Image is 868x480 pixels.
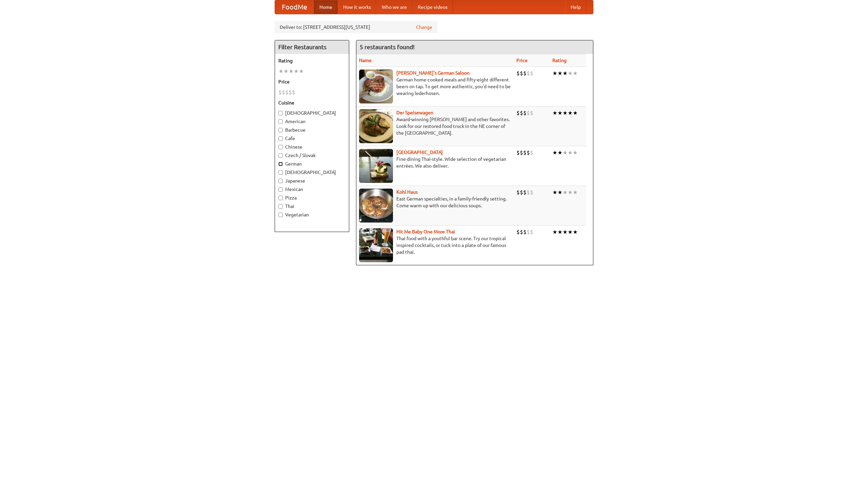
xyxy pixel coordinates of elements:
p: Fine dining Thai-style. Wide selection of vegetarian entrées. We also deliver. [359,156,511,169]
li: ★ [568,109,573,117]
li: $ [530,149,533,156]
li: ★ [573,228,578,236]
li: ★ [557,149,563,156]
label: Barbecue [278,127,346,133]
li: ★ [552,228,557,236]
label: German [278,160,346,167]
li: ★ [568,149,573,156]
li: $ [278,89,282,96]
img: babythai.jpg [359,228,393,262]
input: German [278,162,283,166]
img: satay.jpg [359,149,393,183]
li: ★ [552,149,557,156]
li: $ [530,70,533,77]
li: ★ [563,228,568,236]
li: $ [523,228,527,236]
input: Czech / Slovak [278,153,283,158]
a: Recipe videos [412,0,453,14]
li: $ [516,189,520,196]
li: $ [520,70,523,77]
h5: Cuisine [278,99,346,106]
li: ★ [294,68,299,75]
h5: Price [278,78,346,85]
li: ★ [299,68,304,75]
input: Mexican [278,187,283,192]
input: Japanese [278,179,283,183]
input: Thai [278,204,283,209]
li: ★ [552,189,557,196]
h4: Filter Restaurants [275,40,349,54]
li: $ [516,149,520,156]
li: ★ [563,189,568,196]
a: Who we are [376,0,412,14]
li: $ [520,149,523,156]
a: Rating [552,58,567,63]
a: FoodMe [275,0,314,14]
li: ★ [573,189,578,196]
input: American [278,119,283,124]
p: East German specialties, in a family-friendly setting. Come warm up with our delicious soups. [359,195,511,209]
label: Pizza [278,194,346,201]
label: Vegetarian [278,211,346,218]
li: $ [516,109,520,117]
label: Cafe [278,135,346,142]
input: Vegetarian [278,213,283,217]
li: $ [527,149,530,156]
input: Barbecue [278,128,283,132]
li: ★ [283,68,289,75]
li: ★ [563,149,568,156]
li: ★ [568,189,573,196]
input: Pizza [278,196,283,200]
li: $ [527,189,530,196]
ng-pluralize: 5 restaurants found! [360,44,415,50]
img: speisewagen.jpg [359,109,393,143]
a: Price [516,58,528,63]
input: Chinese [278,145,283,149]
li: ★ [573,149,578,156]
li: $ [527,109,530,117]
li: ★ [552,70,557,77]
input: [DEMOGRAPHIC_DATA] [278,111,283,115]
li: ★ [289,68,294,75]
li: ★ [568,228,573,236]
li: $ [520,189,523,196]
label: [DEMOGRAPHIC_DATA] [278,169,346,176]
img: esthers.jpg [359,70,393,103]
a: [PERSON_NAME]'s German Saloon [396,70,470,76]
b: Kohl Haus [396,189,418,195]
label: [DEMOGRAPHIC_DATA] [278,110,346,116]
li: $ [282,89,285,96]
li: ★ [573,70,578,77]
a: How it works [338,0,376,14]
li: $ [516,70,520,77]
p: German home-cooked meals and fifty-eight different beers on tap. To get more authentic, you'd nee... [359,76,511,97]
label: American [278,118,346,125]
h5: Rating [278,57,346,64]
li: ★ [563,70,568,77]
li: $ [523,149,527,156]
li: $ [523,70,527,77]
li: ★ [568,70,573,77]
li: $ [285,89,289,96]
a: Der Speisewagen [396,110,433,115]
p: Thai food with a youthful bar scene. Try our tropical inspired cocktails, or tuck into a plate of... [359,235,511,255]
li: ★ [278,68,283,75]
li: $ [289,89,292,96]
a: [GEOGRAPHIC_DATA] [396,150,443,155]
label: Japanese [278,177,346,184]
li: $ [530,228,533,236]
li: ★ [552,109,557,117]
li: $ [527,70,530,77]
li: ★ [573,109,578,117]
li: $ [527,228,530,236]
label: Mexican [278,186,346,193]
li: $ [530,109,533,117]
li: $ [520,109,523,117]
li: $ [523,189,527,196]
li: ★ [557,109,563,117]
li: ★ [557,189,563,196]
input: [DEMOGRAPHIC_DATA] [278,170,283,175]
